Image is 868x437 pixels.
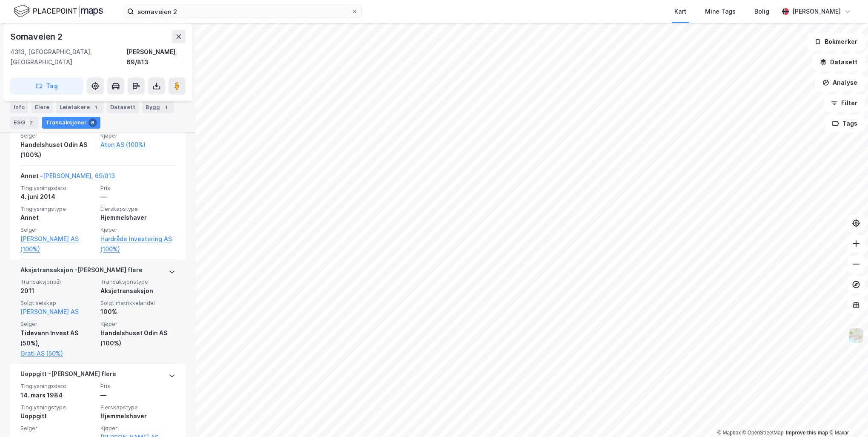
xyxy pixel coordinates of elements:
[20,404,95,411] span: Tinglysningstype
[825,396,868,437] iframe: Chat Widget
[20,171,115,184] div: Annet -
[20,140,95,160] div: Handelshuset Odin AS (100%)
[20,308,79,315] a: [PERSON_NAME] AS
[20,425,95,432] span: Selger
[674,6,686,17] div: Kart
[20,192,95,202] div: 4. juni 2014
[56,101,103,113] div: Leietakere
[10,47,126,67] div: 4313, [GEOGRAPHIC_DATA], [GEOGRAPHIC_DATA]
[42,117,100,129] div: Transaksjoner
[100,234,175,254] a: Hardråde Investering AS (100%)
[20,382,95,390] span: Tinglysningsdato
[20,132,95,139] span: Selger
[20,320,95,328] span: Selger
[20,369,116,382] div: Uoppgitt - [PERSON_NAME] flere
[20,299,95,307] span: Solgt selskap
[20,348,95,359] a: Grati AS (50%)
[162,103,170,112] div: 1
[754,6,769,17] div: Bolig
[100,226,175,233] span: Kjøper
[100,425,175,432] span: Kjøper
[20,226,95,233] span: Selger
[20,213,95,223] div: Annet
[134,5,351,18] input: Søk på adresse, matrikkel, gårdeiere, leietakere eller personer
[20,390,95,400] div: 14. mars 1984
[815,74,865,91] button: Analyse
[100,205,175,213] span: Eierskapstype
[142,101,174,113] div: Bygg
[792,6,841,17] div: [PERSON_NAME]
[20,278,95,285] span: Transaksjonsår
[10,101,28,113] div: Info
[100,278,175,285] span: Transaksjonstype
[824,95,865,112] button: Filter
[126,47,186,67] div: [PERSON_NAME], 69/813
[100,140,175,150] a: Aton AS (100%)
[20,328,95,348] div: Tidevann Invest AS (50%),
[31,101,53,113] div: Eiere
[20,234,95,254] a: [PERSON_NAME] AS (100%)
[10,30,64,43] div: Somaveien 2
[10,117,39,129] div: ESG
[20,265,143,279] div: Aksjetransaksjon - [PERSON_NAME] flere
[825,115,865,132] button: Tags
[717,430,741,436] a: Mapbox
[705,6,736,17] div: Mine Tags
[10,78,83,95] button: Tag
[20,184,95,192] span: Tinglysningsdato
[825,396,868,437] div: Kontrollprogram for chat
[100,299,175,307] span: Solgt matrikkelandel
[807,33,865,50] button: Bokmerker
[100,390,175,400] div: —
[100,213,175,223] div: Hjemmelshaver
[91,103,100,112] div: 1
[813,54,865,71] button: Datasett
[20,286,95,296] div: 2011
[100,411,175,421] div: Hjemmelshaver
[100,184,175,192] span: Pris
[27,118,35,127] div: 2
[20,205,95,213] span: Tinglysningstype
[100,328,175,348] div: Handelshuset Odin AS (100%)
[89,118,97,127] div: 6
[43,172,115,179] a: [PERSON_NAME], 69/813
[100,307,175,317] div: 100%
[100,382,175,390] span: Pris
[100,286,175,296] div: Aksjetransaksjon
[100,404,175,411] span: Eierskapstype
[742,430,784,436] a: OpenStreetMap
[100,320,175,328] span: Kjøper
[20,411,95,421] div: Uoppgitt
[786,430,828,436] a: Improve this map
[848,328,864,344] img: Z
[107,101,139,113] div: Datasett
[14,4,103,19] img: logo.f888ab2527a4732fd821a326f86c7f29.svg
[100,192,175,202] div: —
[100,132,175,139] span: Kjøper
